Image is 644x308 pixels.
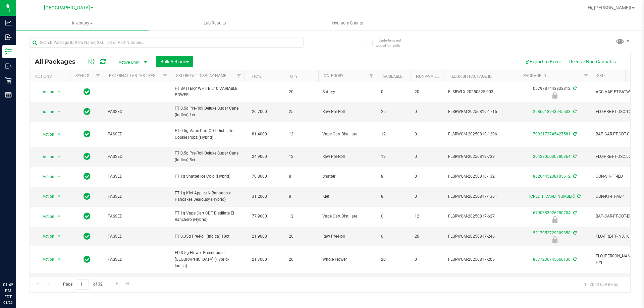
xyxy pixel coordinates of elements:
span: Sync from Compliance System [572,210,577,215]
span: 20 [415,233,440,240]
span: select [55,152,63,162]
span: 12 [289,131,314,137]
span: 8 [381,193,407,200]
a: Filter [160,70,171,82]
inline-svg: Outbound [5,63,12,69]
span: Raw Pre-Roll [322,233,373,240]
span: FLSRWGM-20250817-627 [448,213,514,220]
span: 12 [381,153,407,160]
span: Battery [322,89,373,95]
div: Actions [35,74,67,79]
button: Export to Excel [520,56,565,67]
span: 26.7000 [249,107,270,117]
span: 12 [289,153,314,160]
span: Sync from Compliance System [572,174,577,179]
span: 31.2000 [249,192,270,201]
span: select [55,212,63,221]
a: Filter [581,70,592,82]
span: 12 [415,213,440,220]
button: Receive Non-Cannabis [565,56,620,67]
span: 1 - 20 of 629 items [579,279,624,289]
span: 21.9000 [249,232,270,241]
span: Sync from Compliance System [572,86,577,91]
span: Page of 32 [57,279,108,290]
span: Inventory [16,20,149,26]
span: FT BATTERY WHITE 510 VARIABLE POWER [175,85,240,98]
span: Action [37,192,55,201]
span: PASSED [108,109,167,115]
span: Sync from Compliance System [572,154,577,159]
a: Inventory [16,16,149,30]
a: [CREDIT_CARD_NUMBER] [529,194,575,199]
span: Action [37,255,55,264]
span: FT 1g Kief Apples N Bananas x Pancakes Jealousy (Hybrid) [175,190,240,203]
a: Filter [93,70,104,82]
span: select [55,172,63,181]
span: FLSRWGM-20250817-205 [448,256,514,263]
span: Kief [322,193,373,200]
span: Action [37,152,55,162]
span: 0 [381,213,407,220]
span: 24.9000 [249,152,270,162]
span: Action [37,130,55,139]
span: Action [37,107,55,117]
span: In Sync [84,255,91,264]
a: External Lab Test Result [109,73,162,78]
span: 70.8000 [249,172,270,181]
span: 25 [381,109,407,115]
a: Available [382,74,402,79]
a: Sync Status [75,73,101,78]
span: PASSED [108,173,167,180]
span: Whole Flower [322,256,373,263]
a: Lab Results [149,16,281,30]
span: 8 [289,173,314,180]
a: Non-Available [416,74,446,79]
input: 1 [77,279,89,290]
span: 0 [415,109,440,115]
span: 20 [289,89,314,95]
span: 0 [415,131,440,137]
a: Flourish Package ID [449,74,492,79]
span: Action [37,212,55,221]
a: Go to the next page [112,279,122,288]
span: FT 0.5g Vape Cart CDT Distillate Cookie Popz (Hybrid) [175,128,240,140]
button: Bulk Actions [156,56,193,67]
span: In Sync [84,107,91,116]
span: Action [37,87,55,97]
a: 7992173745427581 [533,132,571,136]
span: In Sync [84,211,91,221]
inline-svg: Analytics [5,19,12,26]
span: 8 [289,193,314,200]
inline-svg: Inventory [5,48,12,55]
span: FLSRWGM-20250819-1715 [448,109,514,115]
a: Inventory Counts [281,16,414,30]
span: All Packages [35,58,82,65]
span: In Sync [84,129,91,139]
div: Newly Received [517,92,593,99]
span: Sync from Compliance System [572,132,577,136]
span: Sync from Compliance System [576,194,581,199]
span: 20 [289,233,314,240]
span: FLSRWGM-20250817-1361 [448,193,514,200]
span: PASSED [108,153,167,160]
span: FT 1g Vape Cart CDT Distillate El Ranchero (Hybrid) [175,210,240,223]
span: 20 [415,89,440,95]
div: 0579787443833812 [517,85,593,99]
span: FLSRWGM-20250819-739 [448,153,514,160]
input: Search Package ID, Item Name, SKU, Lot or Part Number... [30,38,304,48]
span: In Sync [84,87,91,97]
a: Filter [233,70,245,82]
span: PASSED [108,131,167,137]
span: 0 [415,193,440,200]
a: Category [324,73,343,78]
span: In Sync [84,152,91,161]
span: 0 [381,89,407,95]
span: PASSED [108,213,167,220]
a: Go to the last page [123,279,133,288]
span: PASSED [108,193,167,200]
a: 8620445238105612 [533,174,571,179]
span: FLSRWGM-20250819-1296 [448,131,514,137]
span: 20 [289,256,314,263]
a: Sku Retail Display Name [176,73,226,78]
a: 2586918943945533 [533,109,571,114]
